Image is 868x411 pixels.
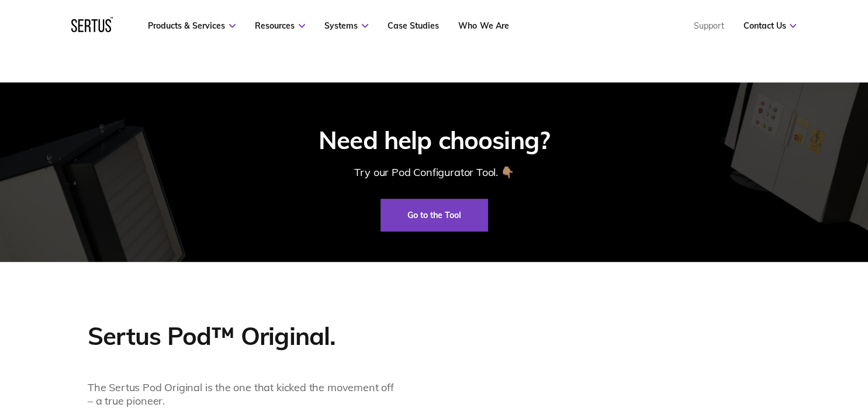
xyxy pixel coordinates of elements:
[88,381,400,407] p: The Sertus Pod Original is the one that kicked the movement off – a true pioneer.
[324,20,368,31] a: Systems
[354,164,513,181] div: Try our Pod Configurator Tool. 👇🏽
[381,199,488,232] a: Go to the Tool
[148,20,236,31] a: Products & Services
[88,320,400,351] p: Sertus Pod™ Original.
[658,276,868,411] iframe: Chat Widget
[255,20,305,31] a: Resources
[693,20,724,31] a: Support
[658,276,868,411] div: Chat-Widget
[388,20,439,31] a: Case Studies
[743,20,796,31] a: Contact Us
[319,126,549,154] div: Need help choosing?
[458,20,509,31] a: Who We Are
